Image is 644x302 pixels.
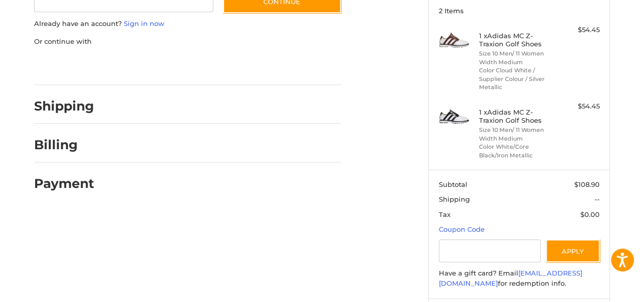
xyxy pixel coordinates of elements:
[559,25,600,35] div: $54.45
[34,176,94,191] h2: Payment
[124,19,164,28] a: Sign in now
[479,108,557,125] h4: 1 x Adidas MC Z-Traxion Golf Shoes
[479,66,557,92] li: Color Cloud White / Supplier Colour / Silver Metallic
[34,98,94,114] h2: Shipping
[439,180,467,188] span: Subtotal
[479,49,557,58] li: Size 10 Men/ 11 Women
[31,57,107,75] iframe: PayPal-paypal
[595,195,600,203] span: --
[439,210,451,218] span: Tax
[580,210,600,218] span: $0.00
[574,180,600,188] span: $108.90
[439,268,600,288] div: Have a gift card? Email for redemption info.
[439,239,541,262] input: Gift Certificate or Coupon Code
[479,134,557,143] li: Width Medium
[479,143,557,159] li: Color White/Core Black/Iron Metallic
[34,19,341,29] p: Already have an account?
[559,101,600,112] div: $54.45
[479,126,557,134] li: Size 10 Men/ 11 Women
[439,7,600,15] h3: 2 Items
[479,32,557,48] h4: 1 x Adidas MC Z-Traxion Golf Shoes
[546,239,600,262] button: Apply
[439,269,582,287] a: [EMAIL_ADDRESS][DOMAIN_NAME]
[439,225,485,233] a: Coupon Code
[439,195,470,203] span: Shipping
[34,137,94,153] h2: Billing
[34,37,341,47] p: Or continue with
[117,57,193,75] iframe: PayPal-paylater
[479,58,557,67] li: Width Medium
[560,274,644,302] iframe: Google Customer Reviews
[204,57,280,75] iframe: PayPal-venmo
